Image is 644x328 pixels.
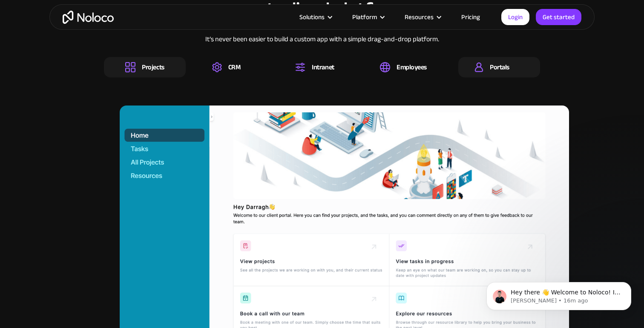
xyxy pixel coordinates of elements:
a: home [63,11,114,24]
div: It’s never been easier to build a custom app with a simple drag-and-drop platform. [104,34,540,57]
div: CRM [228,63,241,72]
div: Resources [405,11,434,23]
a: Login [501,9,529,25]
div: Portals [490,63,509,72]
div: Solutions [289,11,342,23]
iframe: Intercom notifications message [474,264,644,324]
div: Platform [352,11,377,23]
div: Employees [397,63,427,72]
div: Intranet [312,63,334,72]
div: Resources [394,11,451,23]
div: Solutions [299,11,325,23]
div: Platform [342,11,394,23]
a: Get started [536,9,581,25]
div: Projects [142,63,164,72]
a: Pricing [451,11,491,23]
